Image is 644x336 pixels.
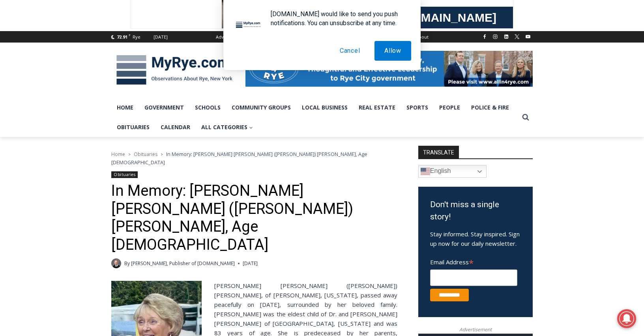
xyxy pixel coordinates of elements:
[161,152,163,157] span: >
[264,9,411,28] div: [DOMAIN_NAME] would like to send you push notifications. You can unsubscribe at any time.
[243,260,258,267] time: [DATE]
[111,117,155,137] a: Obituaries
[111,98,139,117] a: Home
[226,98,296,117] a: Community Groups
[434,98,466,117] a: People
[124,260,130,267] span: By
[421,167,430,176] img: en
[330,41,370,61] button: Cancel
[430,229,521,248] p: Stay informed. Stay inspired. Sign up now for our daily newsletter.
[111,98,519,137] nav: Primary Navigation
[206,78,366,96] span: Intern @ [DOMAIN_NAME]
[190,76,382,98] a: Intern @ [DOMAIN_NAME]
[353,98,401,117] a: Real Estate
[0,79,79,98] a: Open Tues. - Sun. [PHONE_NUMBER]
[111,150,397,166] nav: Breadcrumbs
[418,165,487,178] a: English
[155,117,196,137] a: Calendar
[296,98,353,117] a: Local Business
[374,41,411,61] button: Allow
[81,49,112,94] div: Located at [STREET_ADDRESS][PERSON_NAME]
[401,98,434,117] a: Sports
[128,152,131,157] span: >
[233,9,264,41] img: notification icon
[111,182,397,254] h1: In Memory: [PERSON_NAME] [PERSON_NAME] ([PERSON_NAME]) [PERSON_NAME], Age [DEMOGRAPHIC_DATA]
[111,151,125,158] a: Home
[199,0,373,76] div: "I learned about the history of a place I’d honestly never considered even as a resident of [GEOG...
[131,260,235,267] a: [PERSON_NAME], Publisher of [DOMAIN_NAME]
[519,110,533,124] button: View Search Form
[430,199,521,223] h3: Don't miss a single story!
[196,117,258,137] button: Child menu of All Categories
[430,254,517,268] label: Email Address
[189,98,226,117] a: Schools
[418,146,459,158] strong: TRANSLATE
[134,151,157,158] a: Obituaries
[111,258,121,268] a: Author image
[111,171,138,178] a: Obituaries
[2,81,77,111] span: Open Tues. - Sun. [PHONE_NUMBER]
[451,326,500,333] span: Advertisement
[139,98,189,117] a: Government
[466,98,515,117] a: Police & Fire
[111,150,367,165] span: In Memory: [PERSON_NAME] [PERSON_NAME] ([PERSON_NAME]) [PERSON_NAME], Age [DEMOGRAPHIC_DATA]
